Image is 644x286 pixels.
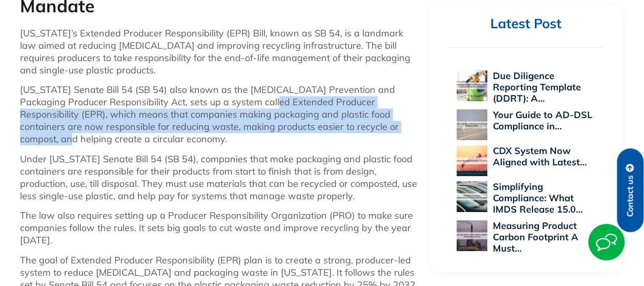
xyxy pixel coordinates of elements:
[492,70,580,104] a: Due Diligence Reporting Template (DDRT): A…
[456,145,487,176] img: CDX System Now Aligned with Latest EU POPs Rules
[20,27,420,77] p: [US_STATE]’s Extended Producer Responsibility (EPR) Bill, known as SB 54, is a landmark law aimed...
[20,84,420,145] p: [US_STATE] Senate Bill 54 (SB 54) also known as the [MEDICAL_DATA] Prevention and Packaging Produ...
[456,109,487,140] img: Your Guide to AD-DSL Compliance in the Aerospace and Defense Industry
[456,181,487,212] img: Simplifying Compliance: What IMDS Release 15.0 Means for PCF Reporting
[617,148,643,232] a: Contact us
[626,175,635,217] span: Contact us
[588,224,625,260] img: Start Chat
[456,220,487,251] img: Measuring Product Carbon Footprint A Must for Modern Manufacturing
[20,209,420,246] p: The law also requires setting up a Producer Responsibility Organization (PRO) to make sure compan...
[492,220,578,254] a: Measuring Product Carbon Footprint A Must…
[492,109,592,132] a: Your Guide to AD-DSL Compliance in…
[20,153,420,202] p: Under [US_STATE] Senate Bill 54 (SB 54), companies that make packaging and plastic food container...
[492,145,586,168] a: CDX System Now Aligned with Latest…
[456,70,487,101] img: Due Diligence Reporting Template (DDRT): A Supplier’s Roadmap to Compliance
[449,15,603,32] h2: Latest Post
[492,181,582,215] a: Simplifying Compliance: What IMDS Release 15.0…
